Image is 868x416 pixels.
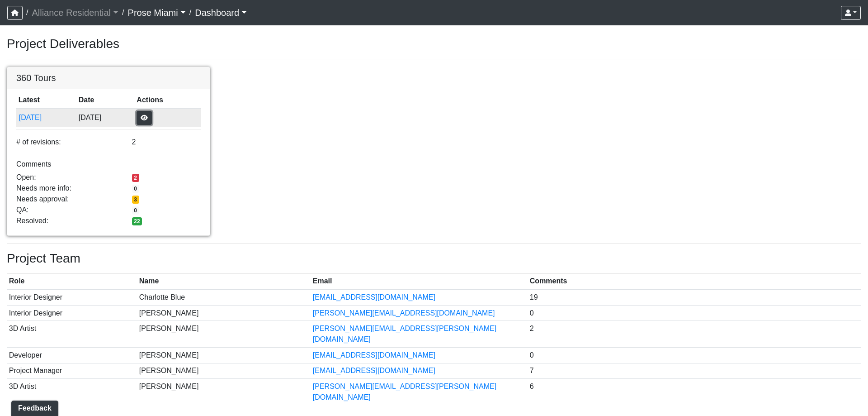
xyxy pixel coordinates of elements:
a: [PERSON_NAME][EMAIL_ADDRESS][DOMAIN_NAME] [313,309,495,317]
td: Project Manager [7,363,137,379]
span: / [118,4,127,22]
a: [PERSON_NAME][EMAIL_ADDRESS][PERSON_NAME][DOMAIN_NAME] [313,325,496,343]
td: 0 [528,347,861,363]
a: [EMAIL_ADDRESS][DOMAIN_NAME] [313,293,435,301]
a: Dashboard [195,4,247,22]
a: [EMAIL_ADDRESS][DOMAIN_NAME] [313,351,435,359]
td: 19 [528,289,861,305]
td: [PERSON_NAME] [137,347,311,363]
td: 6 [528,379,861,405]
td: [PERSON_NAME] [137,321,311,348]
td: 0 [528,305,861,321]
th: Name [137,274,311,290]
th: Role [7,274,137,290]
td: [PERSON_NAME] [137,363,311,379]
td: 2 [528,321,861,348]
td: 3D Artist [7,321,137,348]
a: [PERSON_NAME][EMAIL_ADDRESS][PERSON_NAME][DOMAIN_NAME] [313,383,496,401]
h3: Project Team [7,251,861,266]
td: Developer [7,347,137,363]
span: / [23,4,32,22]
a: Prose Miami [128,4,186,22]
iframe: Ybug feedback widget [7,398,60,416]
th: Email [311,274,528,290]
a: [EMAIL_ADDRESS][DOMAIN_NAME] [313,367,435,374]
td: Interior Designer [7,305,137,321]
button: [DATE] [19,112,74,124]
span: / [186,4,195,22]
td: Interior Designer [7,289,137,305]
th: Comments [528,274,861,290]
td: imheN6GF7gpPJXgA73H7Ax [16,108,76,127]
td: [PERSON_NAME] [137,305,311,321]
td: 7 [528,363,861,379]
td: Charlotte Blue [137,289,311,305]
td: [PERSON_NAME] [137,379,311,405]
td: 3D Artist [7,379,137,405]
a: Alliance Residential [32,4,118,22]
h3: Project Deliverables [7,36,861,52]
